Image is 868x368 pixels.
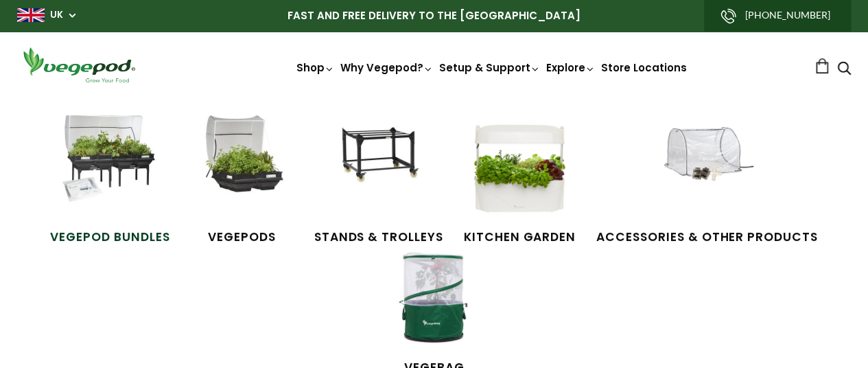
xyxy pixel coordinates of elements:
[58,115,161,218] img: Vegepod Bundles
[383,246,486,349] img: VegeBag
[191,229,294,246] span: Vegepods
[191,115,294,246] a: Vegepods
[296,60,335,113] a: Shop
[464,229,576,246] span: Kitchen Garden
[314,115,443,246] a: Stands & Trolleys
[50,229,169,246] span: Vegepod Bundles
[464,115,576,246] a: Kitchen Garden
[601,60,687,75] a: Store Locations
[546,60,596,75] a: Explore
[655,115,758,218] img: Accessories & Other Products
[596,229,818,246] span: Accessories & Other Products
[439,60,541,75] a: Setup & Support
[837,62,851,77] a: Search
[468,115,571,218] img: Kitchen Garden
[340,60,434,75] a: Why Vegepod?
[17,45,141,84] img: Vegepod
[50,115,169,246] a: Vegepod Bundles
[17,8,45,22] img: gb_large.png
[314,229,443,246] span: Stands & Trolleys
[327,115,430,218] img: Stands & Trolleys
[50,8,63,22] a: UK
[191,115,294,218] img: Raised Garden Kits
[596,115,818,246] a: Accessories & Other Products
